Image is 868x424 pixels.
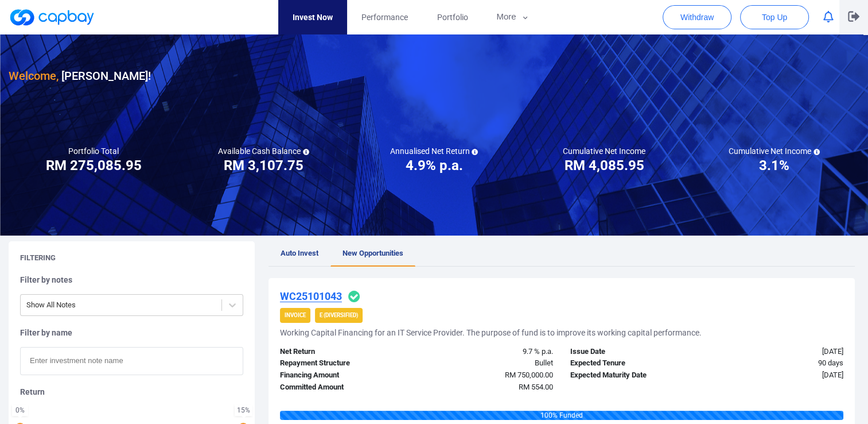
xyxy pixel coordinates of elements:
[20,275,243,285] h5: Filter by notes
[663,5,731,29] button: Withdraw
[320,312,358,318] strong: E (Diversified)
[280,327,702,338] h5: Working Capital Financing for an IT Service Provider. The purpose of fund is to improve its worki...
[271,346,417,358] div: Net Return
[707,346,852,358] div: [DATE]
[405,156,462,175] h3: 4.9% p.a.
[14,407,26,414] div: 0 %
[271,369,417,381] div: Financing Amount
[281,249,318,257] span: Auto Invest
[562,369,707,381] div: Expected Maturity Date
[437,11,468,24] span: Portfolio
[46,156,142,175] h3: RM 275,085.95
[271,381,417,394] div: Committed Amount
[224,156,303,175] h3: RM 3,107.75
[740,5,809,29] button: Top Up
[759,156,789,175] h3: 3.1%
[417,357,562,369] div: Bullet
[280,290,342,302] u: WC25101043
[565,156,644,175] h3: RM 4,085.95
[729,146,820,156] h5: Cumulative Net Income
[390,146,478,156] h5: Annualised Net Return
[562,346,707,358] div: Issue Date
[361,11,408,24] span: Performance
[417,346,562,358] div: 9.7 % p.a.
[707,369,852,381] div: [DATE]
[9,67,151,85] h3: [PERSON_NAME] !
[20,253,56,263] h5: Filtering
[707,357,852,369] div: 90 days
[9,69,59,83] span: Welcome,
[562,357,707,369] div: Expected Tenure
[218,146,309,156] h5: Available Cash Balance
[20,387,243,397] h5: Return
[762,11,787,23] span: Top Up
[271,357,417,369] div: Repayment Structure
[20,347,243,375] input: Enter investment note name
[342,249,403,257] span: New Opportunities
[20,327,243,338] h5: Filter by name
[68,146,119,156] h5: Portfolio Total
[237,407,250,414] div: 15 %
[519,383,553,391] span: RM 554.00
[563,146,645,156] h5: Cumulative Net Income
[505,371,553,379] span: RM 750,000.00
[280,411,843,420] div: 100 % Funded
[285,312,306,318] strong: Invoice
